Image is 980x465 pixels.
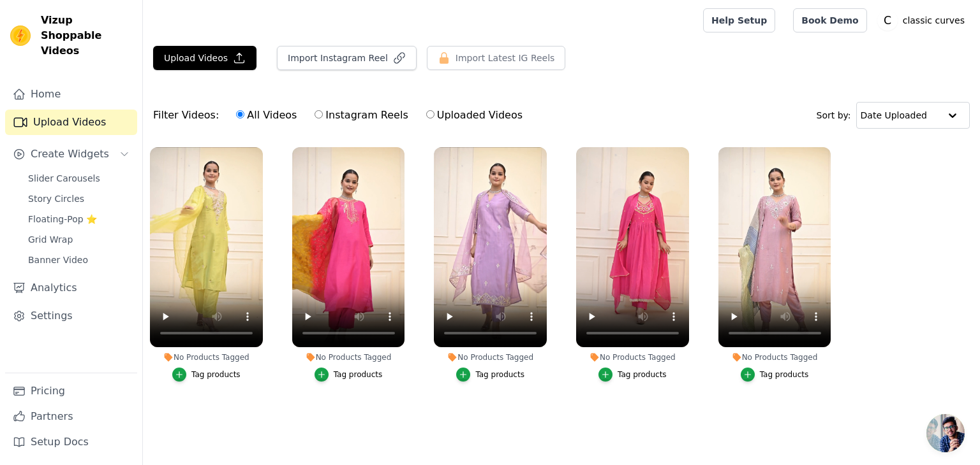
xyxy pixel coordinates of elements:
a: Partners [5,404,137,429]
span: Import Latest IG Reels [456,52,555,64]
a: Story Circles [20,190,137,208]
a: Home [5,82,137,107]
a: Slider Carousels [20,169,137,187]
div: No Products Tagged [150,352,263,362]
button: C classic curves [877,9,970,32]
button: Create Widgets [5,141,137,167]
div: No Products Tagged [292,352,405,362]
input: Instagram Reels [315,110,323,118]
div: Tag products [334,369,383,380]
button: Tag products [598,368,667,382]
div: No Products Tagged [434,352,547,362]
a: Floating-Pop ⭐ [20,210,137,228]
a: Grid Wrap [20,231,137,248]
img: Vizup [10,25,31,46]
a: Book Demo [793,8,866,32]
input: Uploaded Videos [426,110,434,118]
label: All Videos [235,107,297,124]
div: Tag products [475,369,524,380]
button: Tag products [741,368,809,382]
span: Slider Carousels [28,172,100,185]
label: Instagram Reels [314,107,408,124]
div: Tag products [618,369,667,380]
a: Upload Videos [5,110,137,135]
button: Tag products [172,368,241,382]
div: Tag products [760,369,809,380]
label: Uploaded Videos [426,107,523,124]
button: Upload Videos [153,46,256,70]
button: Tag products [456,368,524,382]
a: Pricing [5,378,137,404]
span: Floating-Pop ⭐ [28,213,97,225]
div: Sort by: [817,102,970,129]
span: Story Circles [28,192,84,205]
span: Vizup Shoppable Videos [41,13,132,59]
span: Grid Wrap [28,233,73,246]
button: Import Latest IG Reels [427,46,566,70]
div: No Products Tagged [576,352,689,362]
input: All Videos [236,110,244,118]
button: Tag products [315,368,383,382]
a: Help Setup [703,8,775,32]
button: Import Instagram Reel [277,46,417,70]
a: Setup Docs [5,429,137,455]
a: Settings [5,303,137,329]
a: Open chat [926,414,965,452]
p: classic curves [898,9,970,32]
text: C [884,14,891,27]
span: Create Widgets [31,147,109,162]
div: Filter Videos: [153,101,530,130]
a: Analytics [5,275,137,301]
span: Banner Video [28,254,88,266]
div: Tag products [191,369,241,380]
div: No Products Tagged [718,352,831,362]
a: Banner Video [20,251,137,269]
